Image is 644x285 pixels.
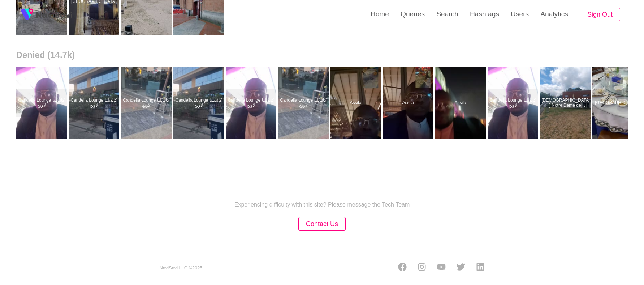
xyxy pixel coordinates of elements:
small: NaviSavi LLC © 2025 [160,265,203,271]
a: Candelia Lounge كانديليا لاونجCandelia Lounge كانديليا لاونج [16,67,69,139]
img: fireSpot [18,5,36,24]
a: LinkedIn [476,263,485,273]
button: Sign Out [580,8,620,22]
a: Candelia Lounge كانديليا لاونجCandelia Lounge كانديليا لاونج [278,67,330,139]
a: AssilaAssila [435,67,488,139]
a: Candelia Lounge كانديليا لاونجCandelia Lounge كانديليا لاونج [121,67,173,139]
a: [DEMOGRAPHIC_DATA] Notre Dame de l'AnnonciationEglise Notre Dame de l'Annonciation [540,67,592,139]
a: Candelia Lounge كانديليا لاونجCandelia Lounge كانديليا لاونج [173,67,226,139]
a: Candelia Lounge كانديليا لاونجCandelia Lounge كانديليا لاونج [488,67,540,139]
a: Candelia Lounge كانديليا لاونجCandelia Lounge كانديليا لاونج [69,67,121,139]
a: AssilaAssila [383,67,435,139]
p: Experiencing difficulty with this site? Please message the Tech Team [234,201,410,208]
a: Instagram [418,263,426,273]
a: Twitter [457,263,465,273]
a: Facebook [398,263,407,273]
h2: Denied (14.7k) [16,50,628,60]
img: fireSpot [36,11,72,18]
a: AssilaAssila [330,67,383,139]
button: Contact Us [298,217,346,231]
a: Candelia Lounge كانديليا لاونجCandelia Lounge كانديليا لاونج [226,67,278,139]
a: Youtube [437,263,446,273]
a: Contact Us [298,221,346,227]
